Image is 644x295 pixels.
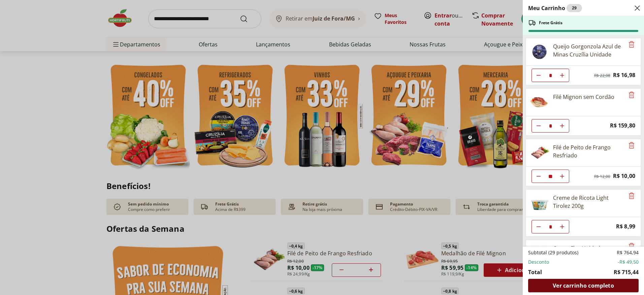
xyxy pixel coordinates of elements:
span: R$ 22,08 [594,73,610,78]
span: R$ 159,80 [610,121,635,130]
button: Diminuir Quantidade [532,220,545,233]
span: R$ 16,98 [613,71,635,80]
span: R$ 715,44 [614,268,639,276]
span: R$ 8,99 [616,222,635,231]
input: Quantidade Atual [545,119,555,132]
h2: Meu Carrinho [528,4,582,12]
span: R$ 764,94 [617,249,639,256]
input: Quantidade Atual [545,170,555,183]
div: 29 [567,4,582,12]
span: R$ 10,00 [613,172,635,181]
img: Principal [530,194,549,213]
button: Diminuir Quantidade [532,170,545,183]
button: Aumentar Quantidade [555,220,569,233]
div: Couve-Flor Unidade [553,244,603,252]
img: Filé de Peito de Frango Resfriado [530,143,549,162]
button: Aumentar Quantidade [555,170,569,183]
div: Filé Mignon sem Cordão [553,93,614,101]
span: -R$ 49,50 [618,259,639,265]
img: Filé Mignon sem Cordão [530,93,549,112]
input: Quantidade Atual [545,220,555,233]
span: R$ 12,00 [594,174,610,179]
button: Remove [627,243,636,251]
img: Couve-Flor Unidade [530,244,549,263]
button: Diminuir Quantidade [532,119,545,133]
span: Subtotal (29 produtos) [528,249,578,256]
a: Ver carrinho completo [528,279,639,292]
div: Creme de Ricota Light Tirolez 200g [553,194,624,210]
button: Diminuir Quantidade [532,69,545,82]
span: Total [528,268,542,276]
span: Desconto [528,259,549,265]
button: Aumentar Quantidade [555,119,569,133]
span: Frete Grátis [539,20,562,26]
button: Remove [627,41,636,49]
input: Quantidade Atual [545,69,555,82]
button: Remove [627,91,636,99]
img: Queijo Gorgonzola Azul de Minas Cruzília [530,42,549,61]
div: Filé de Peito de Frango Resfriado [553,143,624,159]
button: Remove [627,142,636,150]
div: Queijo Gorgonzola Azul de Minas Cruzília Unidade [553,42,624,59]
span: Ver carrinho completo [553,283,614,288]
button: Aumentar Quantidade [555,69,569,82]
button: Remove [627,192,636,200]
